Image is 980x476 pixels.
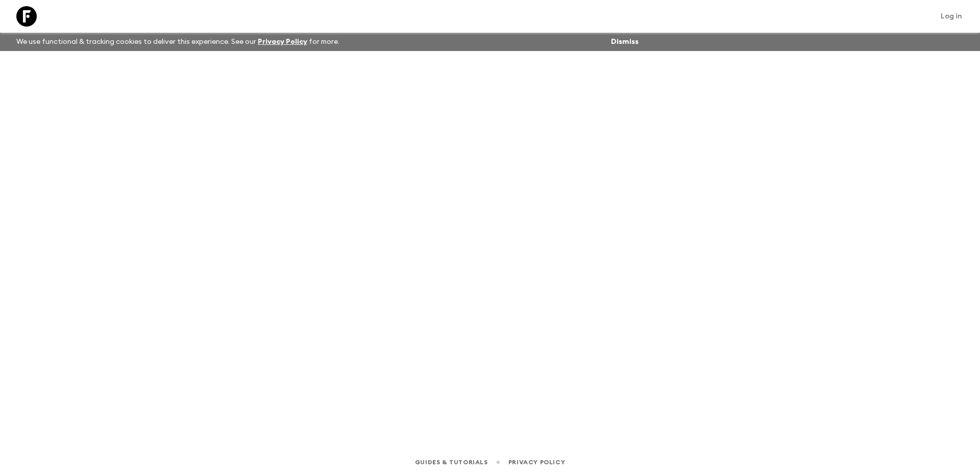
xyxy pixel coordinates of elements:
a: Privacy Policy [508,457,565,468]
a: Guides & Tutorials [415,457,488,468]
p: We use functional & tracking cookies to deliver this experience. See our for more. [12,33,344,51]
button: Dismiss [608,35,641,49]
a: Privacy Policy [258,38,307,45]
a: Log in [935,9,968,23]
